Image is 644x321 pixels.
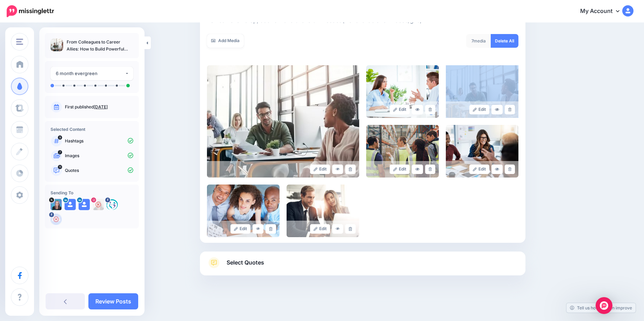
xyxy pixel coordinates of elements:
[227,258,264,267] span: Select Quotes
[51,67,133,80] button: 6 month evergreen
[207,257,518,275] a: Select Quotes
[491,34,518,48] a: Delete All
[65,104,133,110] p: First published
[94,104,108,109] a: [DATE]
[65,167,133,174] p: Quotes
[58,165,62,169] span: 11
[366,125,439,178] img: b160707c09b66da2bccb0e2cd6878db9_large.jpg
[65,153,133,159] p: Images
[16,39,23,45] img: menu.png
[58,150,62,154] span: 7
[51,127,133,132] h4: Selected Content
[51,39,63,51] img: 1322683d84e4551d96d943db8443258b_thumb.jpg
[471,38,474,44] span: 7
[566,303,636,313] a: Tell us how we can improve
[310,165,330,174] a: Edit
[366,65,439,118] img: 38a8beaa437361f0729b056c3fcc0e46_large.jpg
[310,224,330,234] a: Edit
[390,165,410,174] a: Edit
[93,199,104,210] img: 117953458_162650295404220_3433057647695549146_n-bsa99829.jpg
[469,165,489,174] a: Edit
[207,65,359,178] img: 1322683d84e4551d96d943db8443258b_large.jpg
[67,39,133,53] p: From Colleagues to Career Allies: How to Build Powerful Professional Relationships
[51,199,62,210] img: -soeDi5j-52570.jpg
[107,199,118,210] img: 101384427_556539668398441_1051966825140584448_n-bsa91755.png
[446,125,518,178] img: 28fb1b28a4a01559816caac3e9f04d5f_large.jpg
[207,4,518,237] div: Select Media
[79,199,90,210] img: user_default_image.png
[51,214,62,225] img: 5_2zSM9mMSk-bsa118702.png
[65,199,76,210] img: user_default_image.png
[466,34,491,48] div: media
[469,105,489,114] a: Edit
[65,138,133,144] p: Hashtags
[287,185,359,237] img: 31b178d928e6abb105c5fbb3765df75d_large.jpg
[56,69,125,78] div: 6 month evergreen
[230,224,250,234] a: Edit
[390,105,410,114] a: Edit
[446,65,518,118] img: 49ce23bc1ddcd75716ec01a606c39e59_large.jpg
[596,297,612,314] div: Open Intercom Messenger
[58,135,62,140] span: 9
[207,185,280,237] img: a02ff485f3a3639517ff1884a4064fbc_large.jpg
[573,3,633,20] a: My Account
[207,34,244,48] a: Add Media
[51,190,133,195] h4: Sending To
[7,5,54,17] img: Missinglettr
